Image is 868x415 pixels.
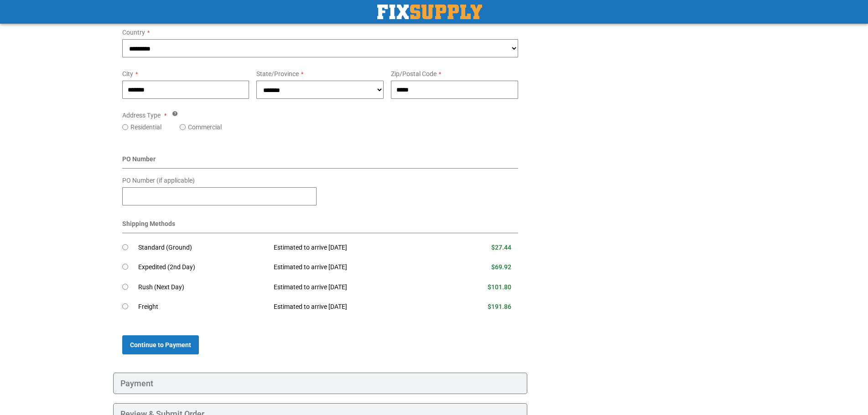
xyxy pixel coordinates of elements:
[113,373,528,395] div: Payment
[138,297,267,317] td: Freight
[256,70,299,77] span: State/Province
[138,277,267,297] td: Rush (Next Day)
[130,123,161,132] label: Residential
[488,283,511,291] span: $101.80
[267,277,443,297] td: Estimated to arrive [DATE]
[130,341,191,348] span: Continue to Payment
[391,70,437,77] span: Zip/Postal Code
[122,154,519,169] div: PO Number
[377,5,482,19] a: store logo
[138,257,267,277] td: Expedited (2nd Day)
[267,257,443,277] td: Estimated to arrive [DATE]
[138,238,267,258] td: Standard (Ground)
[188,123,222,132] label: Commercial
[488,303,511,310] span: $191.86
[491,263,511,271] span: $69.92
[377,5,482,19] img: Fix Industrial Supply
[491,244,511,251] span: $27.44
[122,70,133,77] span: City
[122,335,199,354] button: Continue to Payment
[122,177,195,184] span: PO Number (if applicable)
[267,238,443,258] td: Estimated to arrive [DATE]
[122,112,161,119] span: Address Type
[122,219,519,233] div: Shipping Methods
[267,297,443,317] td: Estimated to arrive [DATE]
[122,29,145,36] span: Country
